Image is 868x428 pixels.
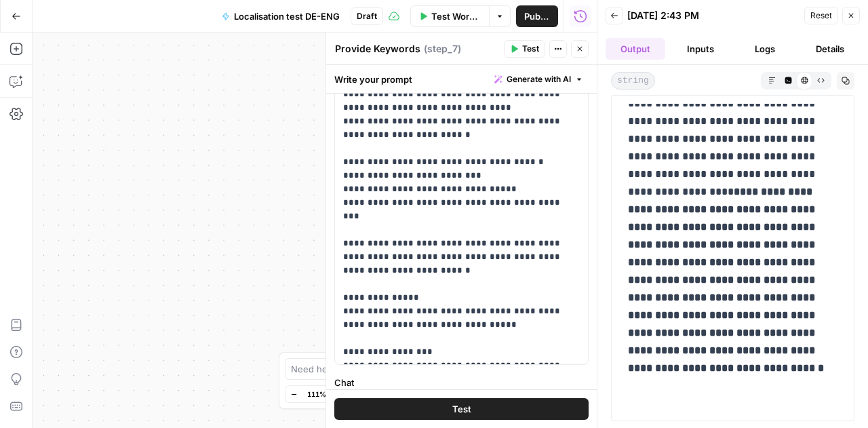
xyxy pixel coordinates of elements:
[671,38,730,60] button: Inputs
[424,42,461,56] span: ( step_7 )
[234,9,340,23] span: Localisation test DE-ENG
[810,9,832,22] span: Reset
[606,38,665,60] button: Output
[335,42,420,56] textarea: Provide Keywords
[611,72,655,90] span: string
[522,43,539,55] span: Test
[431,9,481,23] span: Test Workflow
[489,71,589,88] button: Generate with AI
[410,5,489,27] button: Test Workflow
[736,38,795,60] button: Logs
[334,376,589,389] label: Chat
[524,9,550,23] span: Publish
[334,398,589,420] button: Test
[507,73,571,85] span: Generate with AI
[307,389,326,400] span: 111%
[800,38,860,60] button: Details
[214,5,348,27] button: Localisation test DE-ENG
[357,10,377,22] span: Draft
[804,7,838,24] button: Reset
[452,402,471,416] span: Test
[516,5,558,27] button: Publish
[326,65,597,93] div: Write your prompt
[504,40,545,58] button: Test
